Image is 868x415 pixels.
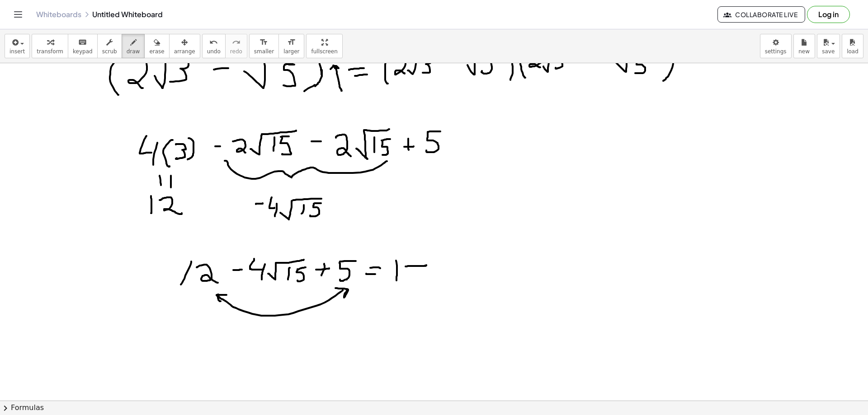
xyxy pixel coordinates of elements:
[225,34,247,58] button: redoredo
[798,48,810,55] span: new
[311,48,337,55] span: fullscreen
[765,48,787,55] span: settings
[278,34,304,58] button: format_sizelarger
[37,48,63,55] span: transform
[11,7,25,22] button: Toggle navigation
[209,37,218,48] i: undo
[36,10,81,19] a: Whiteboards
[259,37,268,48] i: format_size
[32,34,68,58] button: transform
[287,37,296,48] i: format_size
[127,48,140,55] span: draw
[97,34,122,58] button: scrub
[725,10,797,19] span: Collaborate Live
[149,48,164,55] span: erase
[842,34,863,58] button: load
[822,48,835,55] span: save
[68,34,98,58] button: keyboardkeypad
[717,6,805,23] button: Collaborate Live
[102,48,117,55] span: scrub
[807,6,850,23] button: Log in
[169,34,200,58] button: arrange
[122,34,145,58] button: draw
[249,34,279,58] button: format_sizesmaller
[760,34,792,58] button: settings
[78,37,87,48] i: keyboard
[5,34,30,58] button: insert
[306,34,342,58] button: fullscreen
[144,34,169,58] button: erase
[202,34,226,58] button: undoundo
[847,48,859,55] span: load
[73,48,93,55] span: keypad
[232,37,241,48] i: redo
[793,34,815,58] button: new
[817,34,840,58] button: save
[9,48,25,55] span: insert
[254,48,274,55] span: smaller
[174,48,195,55] span: arrange
[207,48,221,55] span: undo
[283,48,299,55] span: larger
[230,48,242,55] span: redo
